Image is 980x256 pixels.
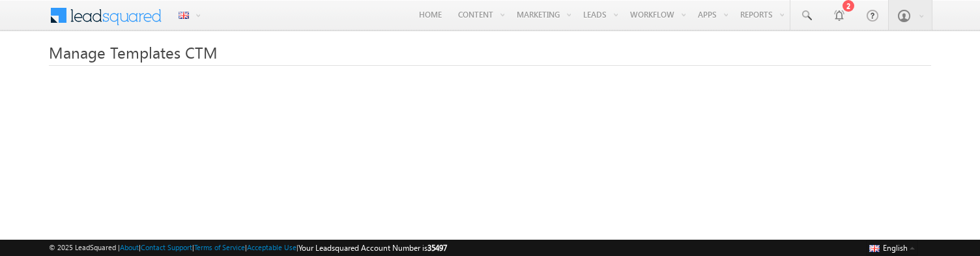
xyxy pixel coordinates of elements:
[49,242,447,254] span: © 2025 LeadSquared | | | | |
[194,243,245,251] a: Terms of Service
[427,243,447,253] span: 35497
[120,243,139,251] a: About
[883,243,908,253] span: English
[141,243,192,251] a: Contact Support
[866,240,918,255] button: English
[247,243,296,251] a: Acceptable Use
[49,42,218,63] span: Manage Templates CTM
[298,243,447,253] span: Your Leadsquared Account Number is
